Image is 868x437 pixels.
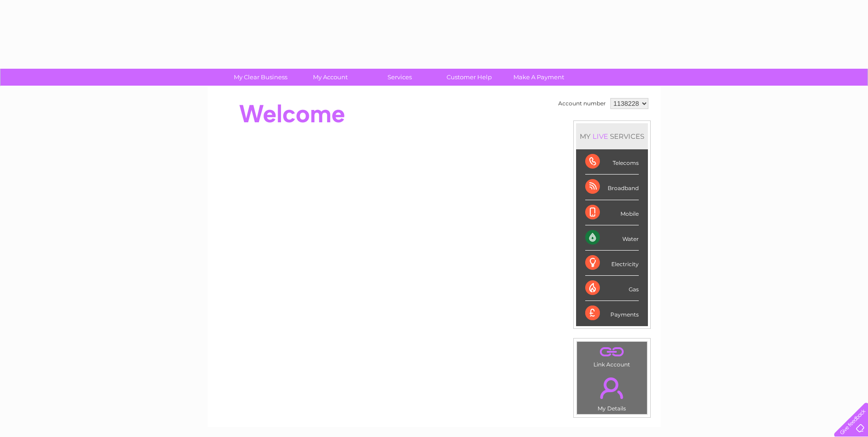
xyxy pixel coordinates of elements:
td: My Details [577,370,647,415]
div: Mobile [585,200,639,225]
a: Make A Payment [501,69,577,86]
div: LIVE [591,132,610,141]
td: Account number [556,96,608,111]
a: Services [362,69,437,86]
td: Link Account [577,341,647,370]
div: Electricity [585,251,639,276]
a: . [579,344,645,360]
div: MY SERVICES [576,123,648,149]
div: Gas [585,276,639,301]
div: Telecoms [585,149,639,175]
div: Broadband [585,175,639,200]
div: Water [585,225,639,251]
a: My Clear Business [223,69,298,86]
a: My Account [292,69,368,86]
div: Payments [585,301,639,326]
a: Customer Help [431,69,507,86]
a: . [579,372,645,404]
